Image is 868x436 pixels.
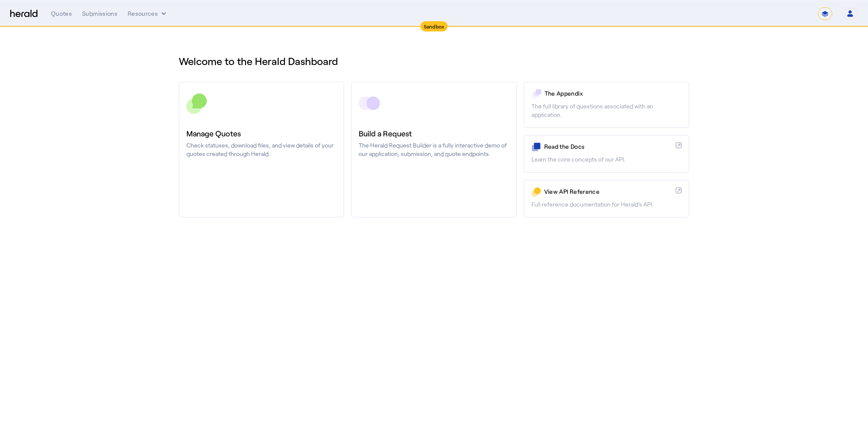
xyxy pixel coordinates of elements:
a: Read the DocsLearn the core concepts of our API. [524,135,689,173]
a: Build a RequestThe Herald Request Builder is a fully interactive demo of our application, submiss... [351,82,517,218]
h1: Welcome to the Herald Dashboard [179,54,689,68]
div: Quotes [51,9,72,18]
p: The Appendix [545,89,682,98]
a: View API ReferenceFull reference documentation for Herald's API. [524,180,689,218]
img: Herald Logo [10,10,37,18]
p: Learn the core concepts of our API. [531,155,682,164]
p: View API Reference [544,187,672,196]
p: Full reference documentation for Herald's API. [531,200,682,209]
p: Check statuses, download files, and view details of your quotes created through Herald. [186,141,337,158]
a: Manage QuotesCheck statuses, download files, and view details of your quotes created through Herald. [179,82,344,218]
button: Resources dropdown menu [128,9,168,18]
h3: Manage Quotes [186,127,337,139]
p: The full library of questions associated with an application. [531,102,682,119]
div: Sandbox [420,21,448,31]
p: The Herald Request Builder is a fully interactive demo of our application, submission, and quote ... [359,141,509,158]
a: The AppendixThe full library of questions associated with an application. [524,82,689,128]
div: Submissions [82,9,117,18]
p: Read the Docs [544,142,672,151]
h3: Build a Request [359,127,509,139]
